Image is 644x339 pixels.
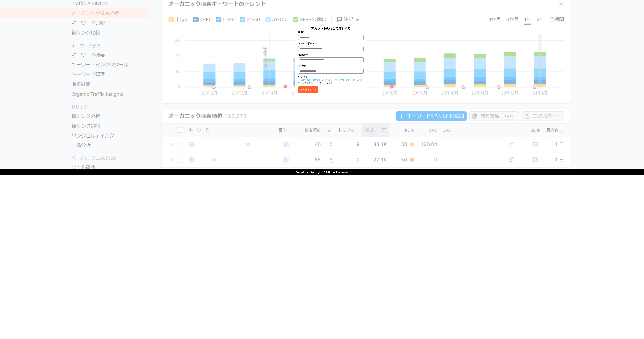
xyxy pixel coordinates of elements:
label: メールアドレス* [298,42,364,45]
span: アカウント発行して分析する [311,26,351,30]
p: ■同意事項 にご同意の上、クリックください [298,75,364,85]
label: 電話番号* [298,53,364,57]
a: 「個人情報の取り扱いについて」 [298,78,364,84]
a: 「Semrush Terms of Service」 [298,78,332,81]
button: 分析をはじめる [298,86,318,93]
span: Copyright oRo co.,ltd. All Rights Reserved. [295,171,349,174]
